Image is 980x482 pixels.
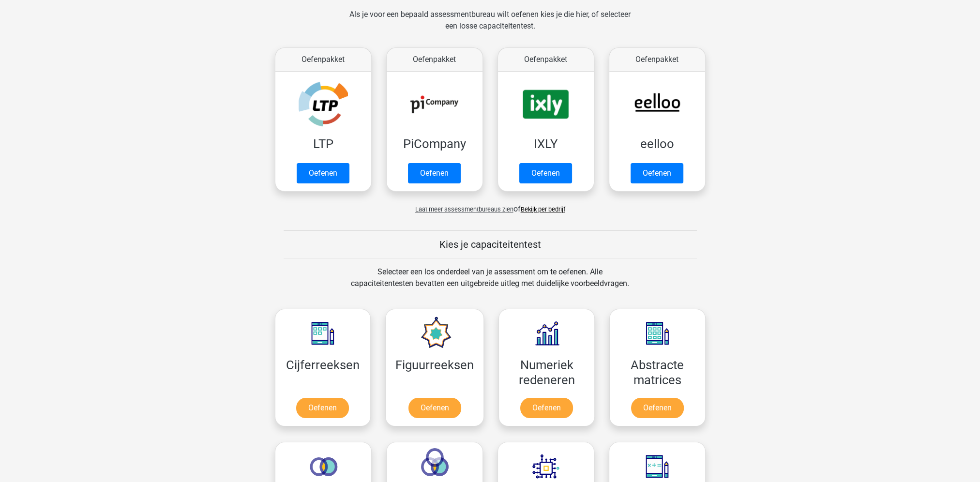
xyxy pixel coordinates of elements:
[342,266,638,301] div: Selecteer een los onderdeel van je assessment om te oefenen. Alle capaciteitentesten bevatten een...
[415,206,513,213] span: Laat meer assessmentbureaus zien
[284,239,697,250] h5: Kies je capaciteitentest
[631,163,683,183] a: Oefenen
[408,163,461,183] a: Oefenen
[268,196,713,215] div: of
[519,163,572,183] a: Oefenen
[631,398,684,418] a: Oefenen
[520,398,573,418] a: Oefenen
[296,398,349,418] a: Oefenen
[297,163,349,183] a: Oefenen
[408,398,461,418] a: Oefenen
[342,9,638,44] div: Als je voor een bepaald assessmentbureau wilt oefenen kies je die hier, of selecteer een losse ca...
[521,206,565,213] a: Bekijk per bedrijf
